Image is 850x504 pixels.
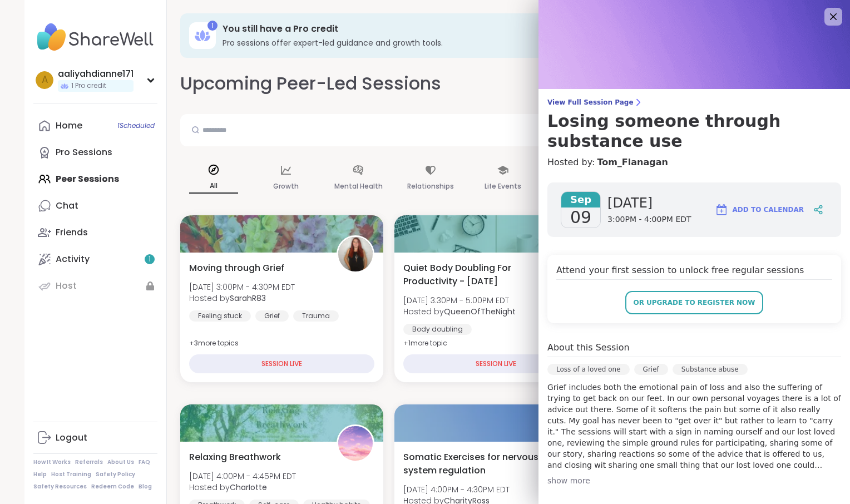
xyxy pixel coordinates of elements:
p: Relationships [407,180,454,193]
span: Sep [561,192,600,207]
a: Activity1 [33,246,157,273]
button: Add to Calendar [710,196,809,223]
img: SarahR83 [338,237,373,271]
div: 1 [207,21,218,31]
div: Loss of a loved one [547,364,630,375]
span: Hosted by [189,482,296,493]
div: Friends [56,226,88,239]
span: Quiet Body Doubling For Productivity - [DATE] [403,261,538,288]
span: Moving through Grief [189,261,284,275]
span: 1 Pro credit [71,81,106,91]
a: Referrals [75,458,103,466]
img: ShareWell Logomark [715,203,728,216]
div: Activity [56,253,90,265]
span: 3:00PM - 4:00PM EDT [607,214,691,225]
span: Add to Calendar [733,205,804,215]
span: [DATE] 4:00PM - 4:30PM EDT [403,484,510,495]
a: Safety Policy [96,471,135,478]
span: Relaxing Breathwork [189,451,281,464]
div: Substance abuse [673,364,748,375]
span: [DATE] 3:30PM - 5:00PM EDT [403,295,516,306]
a: Blog [139,483,152,491]
a: About Us [107,458,134,466]
h2: Upcoming Peer-Led Sessions [180,71,441,96]
a: View Full Session PageLosing someone through substance use [547,98,841,151]
img: ShareWell Nav Logo [33,18,157,57]
div: Feeling stuck [189,310,251,322]
b: SarahR83 [230,293,266,304]
div: Home [56,120,82,132]
p: Life Events [485,180,521,193]
div: Chat [56,200,78,212]
div: Body doubling [403,324,472,335]
p: Grief includes both the emotional pain of loss and also the suffering of trying to get back on ou... [547,382,841,471]
a: Redeem Code [91,483,134,491]
a: Host Training [51,471,91,478]
p: All [189,179,238,194]
a: How It Works [33,458,71,466]
span: Somatic Exercises for nervous system regulation [403,451,538,477]
span: 1 Scheduled [117,121,155,130]
span: 1 [149,255,151,264]
h4: Attend your first session to unlock free regular sessions [556,264,832,280]
a: Logout [33,424,157,451]
a: Host [33,273,157,299]
a: Home1Scheduled [33,112,157,139]
h3: Pro sessions offer expert-led guidance and growth tools. [223,37,797,48]
span: a [42,73,48,87]
span: Hosted by [189,293,295,304]
h4: About this Session [547,341,630,354]
span: [DATE] 4:00PM - 4:45PM EDT [189,471,296,482]
p: Growth [273,180,299,193]
h3: You still have a Pro credit [223,23,797,35]
div: Trauma [293,310,339,322]
h3: Losing someone through substance use [547,111,841,151]
div: Host [56,280,77,292]
span: 09 [570,207,591,228]
h4: Hosted by: [547,156,841,169]
div: Logout [56,432,87,444]
b: CharIotte [230,482,267,493]
a: FAQ [139,458,150,466]
div: Grief [255,310,289,322]
a: Help [33,471,47,478]
div: Grief [634,364,668,375]
b: QueenOfTheNight [444,306,516,317]
span: Hosted by [403,306,516,317]
a: Safety Resources [33,483,87,491]
a: Tom_Flanagan [597,156,668,169]
span: View Full Session Page [547,98,841,107]
span: [DATE] [607,194,691,212]
span: [DATE] 3:00PM - 4:30PM EDT [189,281,295,293]
div: show more [547,475,841,486]
div: Pro Sessions [56,146,112,159]
p: Mental Health [334,180,383,193]
span: or upgrade to register now [633,298,755,308]
div: aaliyahdianne171 [58,68,134,80]
div: SESSION LIVE [403,354,589,373]
button: or upgrade to register now [625,291,763,314]
a: Chat [33,192,157,219]
a: Friends [33,219,157,246]
div: SESSION LIVE [189,354,374,373]
img: CharIotte [338,426,373,461]
a: Pro Sessions [33,139,157,166]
